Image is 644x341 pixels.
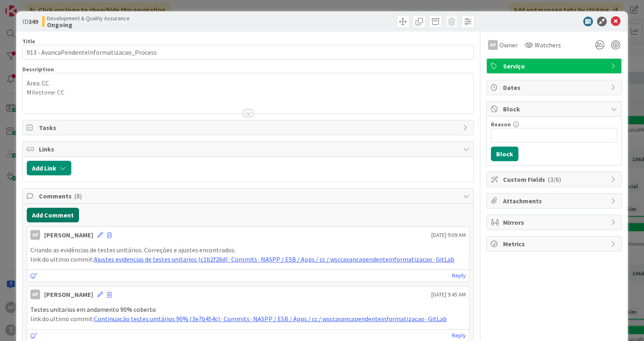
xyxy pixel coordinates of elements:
[431,231,466,239] span: [DATE] 9:09 AM
[39,123,459,132] span: Tasks
[94,255,454,263] a: Ajustes evidencias de testes unitarios (c1b2f26d) · Commits · NASPP / ESB / Apps / cc / wsccavanc...
[27,79,470,88] p: Area: CC
[535,40,561,50] span: Watchers
[503,175,607,184] span: Custom Fields
[548,175,561,183] span: ( 3/6 )
[44,290,93,299] div: [PERSON_NAME]
[503,83,607,92] span: Dates
[491,147,518,161] button: Block
[22,17,38,26] span: ID
[452,330,466,341] a: Reply
[491,121,511,128] label: Reason
[503,61,607,71] span: Serviço
[488,40,498,50] div: AP
[30,245,466,255] p: Criando as evidências de testes unitários. Correções e ajustes encontrados.
[503,217,607,227] span: Mirrors
[47,21,130,28] b: Ongoing
[30,314,466,324] p: link do ultimo commit:
[27,161,71,175] button: Add Link
[30,290,40,299] div: AP
[503,104,607,114] span: Block
[47,15,130,21] span: Development & Quality Assurance
[27,208,79,222] button: Add Comment
[44,230,93,240] div: [PERSON_NAME]
[22,45,474,60] input: type card name here...
[39,191,459,201] span: Comments
[28,17,38,26] b: 349
[27,88,470,97] p: Milestone: CC
[30,305,156,313] span: Testes unitarios em andamento 90% coberto
[22,38,35,45] label: Title
[74,192,82,200] span: ( 8 )
[431,290,466,299] span: [DATE] 9:45 AM
[499,40,518,50] span: Owner
[503,196,607,206] span: Attachments
[39,144,459,154] span: Links
[30,255,466,264] p: link do ultimo commit:
[503,239,607,249] span: Metrics
[94,315,447,323] a: Continuação testes unitários 90% (3e7b454c) · Commits · NASPP / ESB / Apps / cc / wsccavancapende...
[452,271,466,281] a: Reply
[30,230,40,240] div: AP
[22,66,54,73] span: Description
